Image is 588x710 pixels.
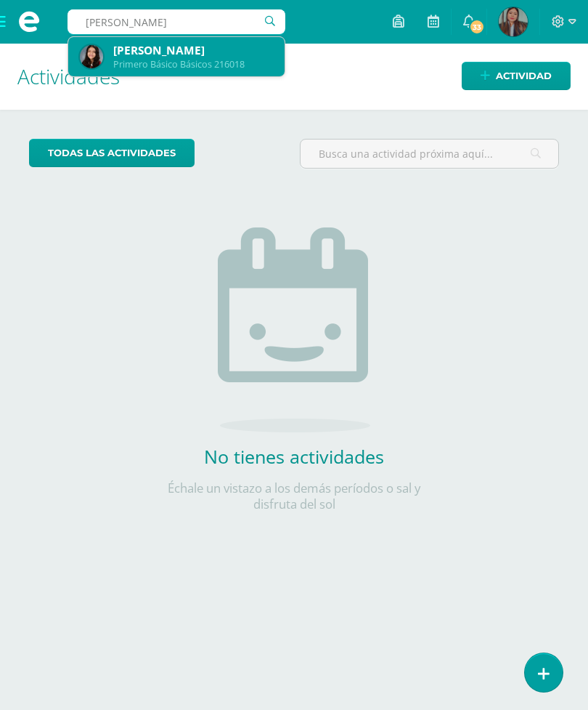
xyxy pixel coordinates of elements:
a: todas las Actividades [29,139,195,167]
div: [PERSON_NAME] [113,43,273,58]
h1: Actividades [17,44,571,110]
span: 33 [469,19,485,35]
p: Échale un vistazo a los demás períodos o sal y disfruta del sol [149,480,439,512]
img: e0e3018be148909e9b9cf69bbfc1c52d.png [499,7,528,36]
a: Actividad [462,62,571,90]
div: Primero Básico Básicos 216018 [113,58,273,70]
span: Actividad [496,62,552,89]
img: no_activities.png [218,227,370,432]
input: Busca un usuario... [68,9,285,34]
input: Busca una actividad próxima aquí... [301,140,558,168]
h2: No tienes actividades [149,444,439,469]
img: 383d6f74b2c436a90a66bfdc6559b87d.png [80,45,103,68]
